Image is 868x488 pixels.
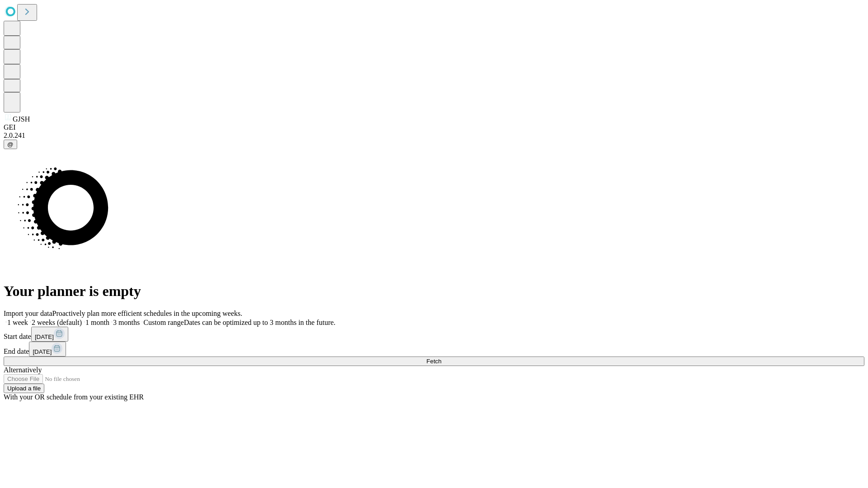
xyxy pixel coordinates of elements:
button: Fetch [4,357,864,366]
span: Import your data [4,310,52,317]
span: [DATE] [33,348,52,355]
button: [DATE] [29,342,66,357]
div: GEI [4,123,864,131]
span: Alternatively [4,366,42,374]
span: 3 months [113,319,140,326]
span: With your OR schedule from your existing EHR [4,393,144,401]
div: End date [4,342,864,357]
span: GJSH [13,115,30,123]
h1: Your planner is empty [4,283,864,300]
span: Dates can be optimized up to 3 months in the future. [184,319,335,326]
span: Custom range [143,319,184,326]
span: [DATE] [35,333,54,340]
span: Proactively plan more efficient schedules in the upcoming weeks. [52,310,242,317]
div: 2.0.241 [4,131,864,140]
span: Fetch [426,358,441,365]
div: Start date [4,327,864,342]
button: [DATE] [31,327,68,342]
span: 1 month [85,319,109,326]
button: Upload a file [4,384,44,393]
span: @ [7,141,14,148]
button: @ [4,140,17,149]
span: 2 weeks (default) [32,319,82,326]
span: 1 week [7,319,28,326]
